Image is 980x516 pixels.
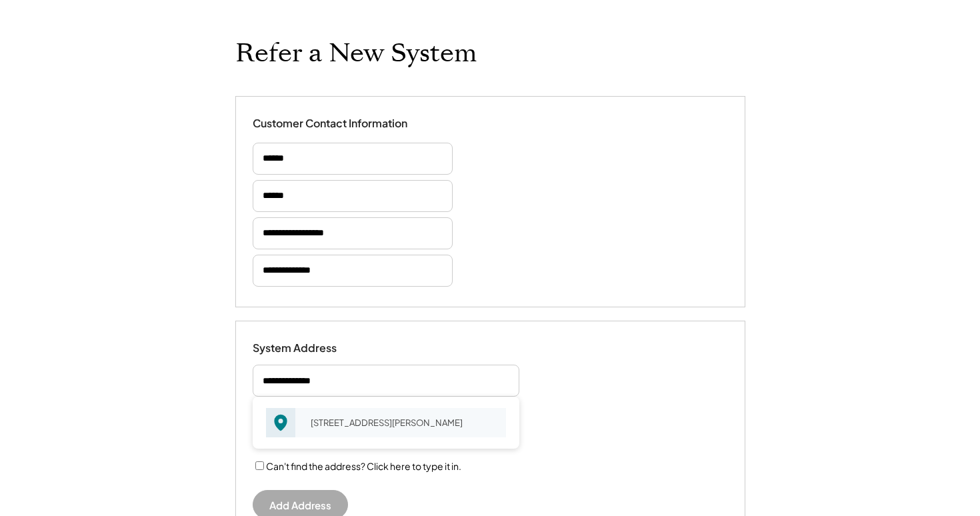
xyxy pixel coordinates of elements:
[253,117,407,131] div: Customer Contact Information
[302,413,506,432] div: [STREET_ADDRESS][PERSON_NAME]
[266,460,461,472] label: Can't find the address? Click here to type it in.
[235,38,477,69] h1: Refer a New System
[253,341,386,355] div: System Address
